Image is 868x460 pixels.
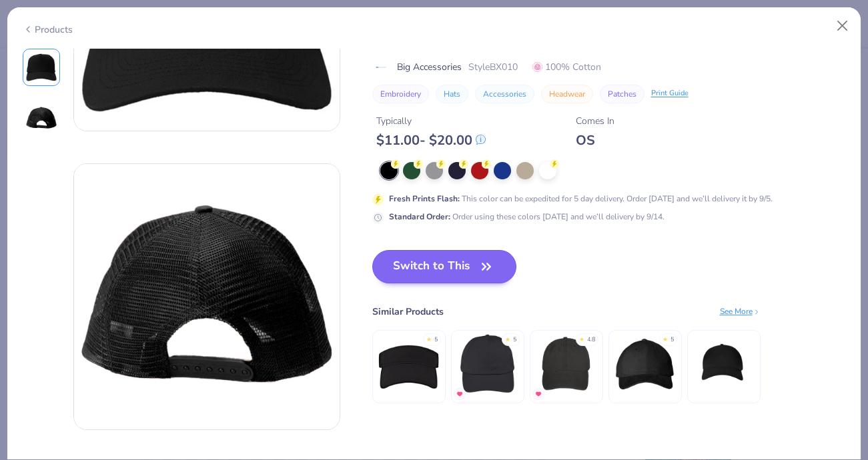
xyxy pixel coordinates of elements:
[25,102,57,134] img: Back
[377,332,440,395] img: Big Accessories Cotton Twill Visor
[389,193,460,204] strong: Fresh Prints Flash :
[534,332,598,395] img: Adams Optimum Pigment Dyed-Cap
[376,114,486,128] div: Typically
[25,51,57,83] img: Front
[372,62,390,73] img: brand logo
[376,132,486,149] div: $ 11.00 - $ 20.00
[372,250,517,283] button: Switch to This
[389,193,773,205] div: This color can be expedited for 5 day delivery. Order [DATE] and we’ll delivery it by 9/5.
[576,132,614,149] div: OS
[663,335,668,341] div: ★
[541,85,593,103] button: Headwear
[671,335,674,345] div: 5
[456,332,519,395] img: Big Accessories 6-Panel Twill Unstructured Cap
[600,85,644,103] button: Patches
[475,85,534,103] button: Accessories
[532,60,601,74] span: 100% Cotton
[456,390,464,398] img: MostFav.gif
[579,335,584,341] div: ★
[651,88,689,99] div: Print Guide
[587,335,595,345] div: 4.8
[830,13,855,39] button: Close
[389,211,450,222] strong: Standard Order :
[74,164,340,429] img: Back
[372,305,444,319] div: Similar Products
[426,335,432,341] div: ★
[397,60,462,74] span: Big Accessories
[436,85,468,103] button: Hats
[613,332,677,395] img: Big Accessories 5-Panel Brushed Twill Unstructured Cap
[692,332,755,395] img: Econscious Twill 5-Panel Unstructured Hat
[389,211,665,223] div: Order using these colors [DATE] and we’ll delivery by 9/14.
[576,114,614,128] div: Comes In
[534,390,542,398] img: MostFav.gif
[372,85,429,103] button: Embroidery
[720,305,761,317] div: See More
[513,335,516,345] div: 5
[505,335,510,341] div: ★
[434,335,438,345] div: 5
[23,23,73,37] div: Products
[468,60,518,74] span: Style BX010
